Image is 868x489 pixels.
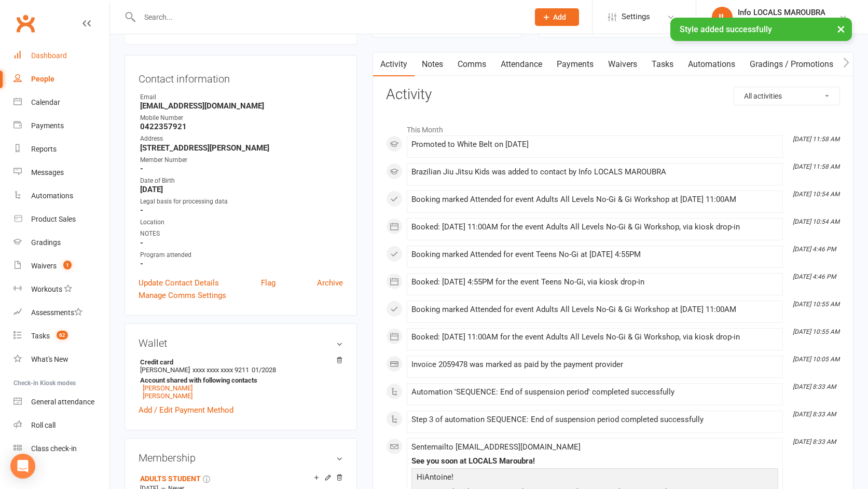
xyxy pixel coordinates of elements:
i: [DATE] 10:54 AM [793,191,839,198]
div: Brazilian Jiu Jitsu Kids was added to contact by Info LOCALS MAROUBRA [411,168,778,176]
a: Roll call [13,414,109,437]
a: Dashboard [13,44,109,67]
div: Booking marked Attended for event Adults All Levels No-Gi & Gi Workshop at [DATE] 11:00AM [411,195,778,204]
a: Automations [681,52,742,76]
button: × [832,18,850,40]
a: [PERSON_NAME] [143,384,192,392]
div: See you soon at LOCALS Maroubra! [411,457,778,466]
div: IL [712,7,733,28]
span: 62 [57,331,68,339]
div: Legal basis for processing data [140,197,343,207]
strong: - [140,206,343,215]
div: Booking marked Attended for event Teens No-Gi at [DATE] 4:55PM [411,250,778,259]
a: Attendance [493,52,549,76]
div: Open Intercom Messenger [10,454,35,479]
a: [PERSON_NAME] [143,392,192,400]
div: Tasks [31,332,50,340]
div: General attendance [31,398,94,406]
i: [DATE] 8:33 AM [793,383,836,390]
div: What's New [31,355,68,363]
div: Booking marked Attended for event Adults All Levels No-Gi & Gi Workshop at [DATE] 11:00AM [411,305,778,314]
a: Class kiosk mode [13,437,109,460]
div: Messages [31,168,64,176]
div: Step 3 of automation SEQUENCE: End of suspension period completed successfully [411,415,778,424]
div: Dashboard [31,51,67,60]
i: [DATE] 4:46 PM [793,246,836,253]
div: Assessments [31,308,82,317]
h3: Activity [386,87,840,103]
h3: Contact information [139,69,343,85]
span: Sent email to [EMAIL_ADDRESS][DOMAIN_NAME] [411,442,581,452]
a: Product Sales [13,208,109,231]
div: Gradings [31,238,61,247]
div: LOCALS JIU JITSU MAROUBRA [738,17,839,26]
strong: [DATE] [140,185,343,194]
div: Program attended [140,250,343,260]
div: Invoice 2059478 was marked as paid by the payment provider [411,360,778,369]
div: Booked: [DATE] 11:00AM for the event Adults All Levels No-Gi & Gi Workshop, via kiosk drop-in [411,333,778,342]
button: Add [535,8,579,26]
p: HiAntoine [414,471,776,486]
a: Flag [261,277,275,289]
strong: - [140,164,343,173]
a: Waivers 1 [13,254,109,278]
div: Waivers [31,262,57,270]
span: 1 [63,261,72,269]
strong: - [140,259,343,268]
a: People [13,67,109,91]
div: Mobile Number [140,113,343,123]
i: [DATE] 8:33 AM [793,411,836,418]
a: Update Contact Details [139,277,219,289]
div: NOTES [140,229,343,239]
span: Settings [622,5,650,29]
div: People [31,75,54,83]
a: Messages [13,161,109,184]
a: Activity [373,52,415,76]
a: Payments [549,52,601,76]
div: Workouts [31,285,62,293]
div: Date of Birth [140,176,343,186]
a: Waivers [601,52,644,76]
a: Payments [13,114,109,138]
a: Comms [450,52,493,76]
strong: Account shared with following contacts [140,376,338,384]
span: Add [553,13,566,21]
div: Class check-in [31,444,77,453]
a: What's New [13,348,109,371]
a: ADULTS STUDENT [140,474,201,483]
a: Archive [317,277,343,289]
div: Member Number [140,155,343,165]
div: Booked: [DATE] 4:55PM for the event Teens No-Gi, via kiosk drop-in [411,278,778,287]
a: Manage Comms Settings [139,289,226,302]
a: Workouts [13,278,109,301]
strong: 0422357921 [140,122,343,131]
strong: [EMAIL_ADDRESS][DOMAIN_NAME] [140,101,343,111]
strong: - [140,238,343,248]
div: Email [140,92,343,102]
i: [DATE] 10:05 AM [793,356,839,363]
i: [DATE] 11:58 AM [793,135,839,143]
input: Search... [136,10,521,24]
div: Promoted to White Belt on [DATE] [411,140,778,149]
li: This Month [386,119,840,135]
a: Clubworx [12,10,38,36]
h3: Membership [139,452,343,464]
div: Automations [31,192,73,200]
i: [DATE] 4:46 PM [793,273,836,280]
span: ! [451,472,453,482]
a: Tasks 62 [13,324,109,348]
strong: [STREET_ADDRESS][PERSON_NAME] [140,143,343,153]
div: Reports [31,145,57,153]
div: Style added successfully [670,18,852,41]
a: Tasks [644,52,681,76]
i: [DATE] 10:55 AM [793,301,839,308]
a: Assessments [13,301,109,324]
div: Roll call [31,421,56,429]
i: [DATE] 8:33 AM [793,438,836,445]
li: [PERSON_NAME] [139,357,343,401]
div: Address [140,134,343,144]
div: Info LOCALS MAROUBRA [738,8,839,17]
h3: Wallet [139,337,343,349]
i: [DATE] 10:55 AM [793,328,839,335]
a: Calendar [13,91,109,114]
